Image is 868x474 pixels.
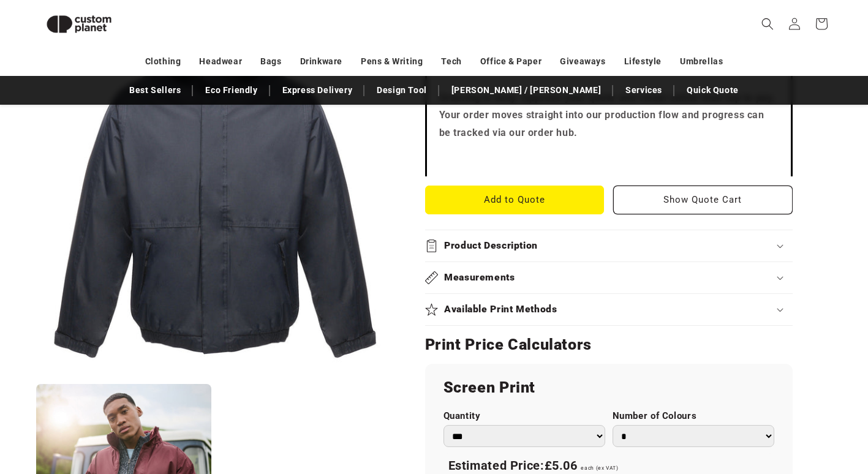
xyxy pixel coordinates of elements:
a: Headwear [199,51,242,72]
a: Lifestyle [624,51,662,72]
h2: Measurements [444,271,515,284]
a: Services [619,80,668,101]
a: Bags [260,51,281,72]
a: Drinkware [300,51,342,72]
h2: Screen Print [443,378,774,397]
strong: Ordering is easy. Approve your quote and visual online then tap to pay. Your order moves straight... [439,92,776,139]
a: Best Sellers [123,80,187,101]
iframe: Chat Widget [663,342,868,474]
h2: Print Price Calculators [425,335,793,355]
a: Eco Friendly [199,80,263,101]
label: Number of Colours [613,410,774,422]
h2: Available Print Methods [444,303,557,316]
a: Umbrellas [680,51,723,72]
summary: Search [754,10,781,37]
a: Express Delivery [276,80,359,101]
a: Giveaways [560,51,605,72]
button: Add to Quote [425,186,605,214]
a: Clothing [145,51,181,72]
iframe: Customer reviews powered by Trustpilot [439,152,779,164]
a: Office & Paper [480,51,542,72]
label: Quantity [443,410,605,422]
button: Show Quote Cart [613,186,793,214]
summary: Available Print Methods [425,294,793,325]
summary: Product Description [425,230,793,261]
a: [PERSON_NAME] / [PERSON_NAME] [445,80,607,101]
span: each (ex VAT) [581,465,618,471]
a: Quick Quote [681,80,745,101]
a: Tech [441,51,461,72]
span: £5.06 [545,458,578,473]
a: Pens & Writing [361,51,423,72]
img: Custom Planet [36,5,122,43]
summary: Measurements [425,262,793,293]
h2: Product Description [444,239,538,252]
a: Design Tool [371,80,433,101]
